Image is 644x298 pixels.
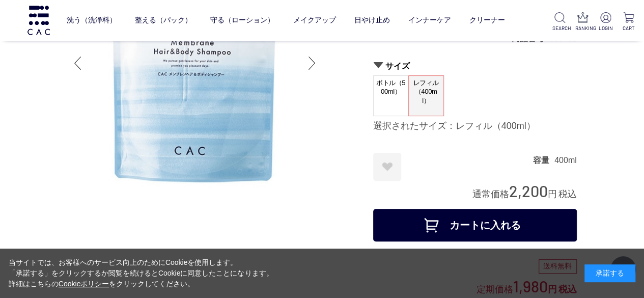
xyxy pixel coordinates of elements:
[9,257,273,289] div: 当サイトでは、お客様へのサービス向上のためにCookieを使用します。 「承諾する」をクリックするか閲覧を続けるとCookieに同意したことになります。 詳細はこちらの をクリックしてください。
[584,264,635,282] div: 承諾する
[293,8,335,33] a: メイクアップ
[59,280,109,288] a: Cookieポリシー
[373,120,577,132] div: 選択されたサイズ：レフィル（400ml）
[210,8,274,33] a: 守る（ローション）
[354,8,389,33] a: 日やけ止め
[598,12,613,32] a: LOGIN
[472,189,509,199] span: 通常価格
[621,12,636,32] a: CART
[67,8,117,33] a: 洗う（洗浄料）
[469,8,505,33] a: クリーナー
[373,209,577,241] button: カートに入れる
[373,61,577,71] h2: サイズ
[598,24,613,32] p: LOGIN
[408,8,451,33] a: インナーケア
[509,181,548,200] span: 2,200
[575,24,590,32] p: RANKING
[409,76,443,108] span: レフィル（400ml）
[554,155,577,166] dd: 400ml
[26,6,51,35] img: logo
[135,8,192,33] a: 整える（パック）
[552,12,567,32] a: SEARCH
[558,189,577,199] span: 税込
[548,189,557,199] span: 円
[533,155,554,166] dt: 容量
[621,24,636,32] p: CART
[575,12,590,32] a: RANKING
[552,24,567,32] p: SEARCH
[374,76,408,105] span: ボトル（500ml）
[373,153,401,181] a: お気に入りに登録する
